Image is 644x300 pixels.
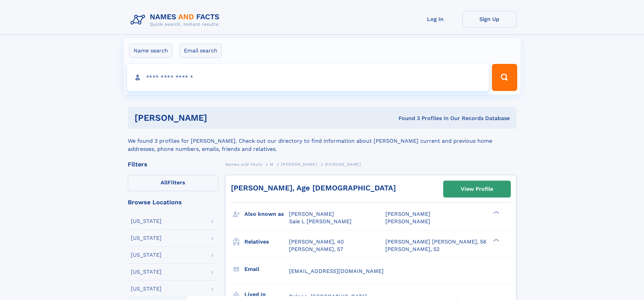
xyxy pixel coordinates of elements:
[129,44,172,58] label: Name search
[244,236,289,248] h3: Relatives
[385,218,430,225] span: [PERSON_NAME]
[289,218,352,225] span: Saie L [PERSON_NAME]
[128,175,218,191] label: Filters
[270,162,273,167] span: M
[462,11,517,27] a: Sign Up
[408,11,462,27] a: Log In
[128,129,517,153] div: We found 3 profiles for [PERSON_NAME]. Check out our directory to find information about [PERSON_...
[281,162,317,167] span: [PERSON_NAME]
[289,211,334,217] span: [PERSON_NAME]
[385,238,486,246] a: [PERSON_NAME] [PERSON_NAME], 56
[385,246,439,253] a: [PERSON_NAME], 52
[131,252,162,258] div: [US_STATE]
[244,208,289,220] h3: Also known as
[444,181,510,197] a: View Profile
[131,218,162,224] div: [US_STATE]
[325,162,361,167] span: [PERSON_NAME]
[461,181,493,197] div: View Profile
[231,184,396,192] a: [PERSON_NAME], Age [DEMOGRAPHIC_DATA]
[128,161,218,167] div: Filters
[281,160,317,168] a: [PERSON_NAME]
[289,246,343,253] a: [PERSON_NAME], 57
[128,11,225,29] img: Logo Names and Facts
[244,263,289,275] h3: Email
[131,235,162,241] div: [US_STATE]
[128,199,218,205] div: Browse Locations
[492,64,517,91] button: Search Button
[135,114,303,122] h1: [PERSON_NAME]
[492,210,500,215] div: ❯
[303,115,510,122] div: Found 3 Profiles In Our Records Database
[131,286,162,292] div: [US_STATE]
[131,269,162,275] div: [US_STATE]
[289,238,344,246] a: [PERSON_NAME], 40
[270,160,273,168] a: M
[161,179,168,186] span: All
[492,238,500,242] div: ❯
[385,211,430,217] span: [PERSON_NAME]
[225,160,262,168] a: Names and Facts
[127,64,489,91] input: search input
[289,293,367,300] span: Delano, [GEOGRAPHIC_DATA]
[289,268,384,274] span: [EMAIL_ADDRESS][DOMAIN_NAME]
[180,44,222,58] label: Email search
